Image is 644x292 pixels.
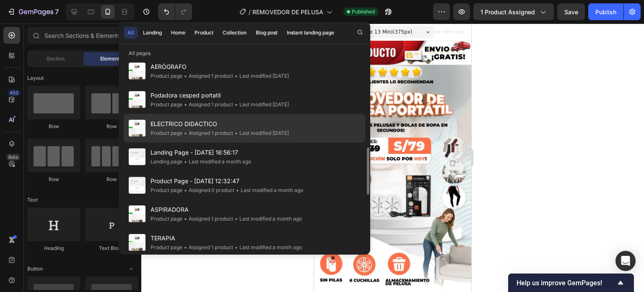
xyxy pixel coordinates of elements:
[125,262,138,276] span: Toggle open
[219,27,250,39] button: Collection
[151,186,182,195] div: Product page
[3,3,62,20] button: 7
[182,158,251,166] div: Last modified a month ago
[85,176,138,183] div: Row
[517,278,626,288] button: Show survey - Help us improve GemPages!
[233,72,289,80] div: Last modified [DATE]
[27,265,43,273] span: Button
[252,27,281,39] button: Blog post
[27,196,38,204] span: Text
[235,101,238,108] span: •
[151,176,303,186] span: Product Page - [DATE] 12:32:47
[167,27,189,39] button: Home
[27,123,80,130] div: Row
[184,216,187,222] span: •
[480,8,535,16] span: 1 product assigned
[27,176,80,183] div: Row
[182,215,233,223] div: Assigned 1 product
[27,74,44,82] span: Layout
[27,27,138,44] input: Search Sections & Elements
[151,233,302,243] span: TERAPIA
[182,186,234,195] div: Assigned 0 product
[314,24,471,292] iframe: Design area
[6,154,20,160] div: Beta
[184,187,187,193] span: •
[252,8,323,16] span: REMOVEDOR DE PELUSA
[158,3,192,20] div: Undo/Redo
[151,158,182,166] div: Landing page
[151,100,182,109] div: Product page
[8,89,20,96] div: 450
[151,215,182,223] div: Product page
[182,243,233,252] div: Assigned 1 product
[564,8,578,16] span: Save
[256,29,278,37] div: Blog post
[184,130,187,136] span: •
[151,119,289,129] span: ELECTRICO DIDACTICO
[55,7,59,17] p: 7
[182,72,233,80] div: Assigned 1 product
[595,8,616,16] div: Publish
[236,187,239,193] span: •
[47,55,65,63] span: Section
[223,29,247,37] div: Collection
[283,27,338,39] button: Instant landing page
[233,215,302,223] div: Last modified a month ago
[100,55,119,63] span: Element
[233,129,289,137] div: Last modified [DATE]
[249,8,251,16] span: /
[184,101,187,108] span: •
[27,245,80,252] div: Heading
[557,3,585,20] button: Save
[182,100,233,109] div: Assigned 1 product
[233,243,302,252] div: Last modified a month ago
[151,62,289,72] span: AERÓGRAFO
[151,90,289,100] span: Podadora cesped portatil
[85,123,138,130] div: Row
[195,29,213,37] div: Product
[184,244,187,250] span: •
[119,49,370,58] p: All pages
[235,216,238,222] span: •
[233,100,289,109] div: Last modified [DATE]
[143,29,162,37] div: Landing
[517,279,615,287] span: Help us improve GemPages!
[171,29,185,37] div: Home
[85,245,138,252] div: Text Block
[151,72,182,80] div: Product page
[151,147,251,158] span: Landing Page - [DATE] 16:56:17
[234,186,303,195] div: Last modified a month ago
[139,27,166,39] button: Landing
[184,73,187,79] span: •
[151,243,182,252] div: Product page
[615,251,636,271] div: Open Intercom Messenger
[235,244,238,250] span: •
[287,29,334,37] div: Instant landing page
[151,129,182,137] div: Product page
[235,73,238,79] span: •
[182,129,233,137] div: Assigned 1 product
[473,3,554,20] button: 1 product assigned
[235,130,238,136] span: •
[191,27,217,39] button: Product
[352,8,375,16] span: Published
[151,205,302,215] span: ASPIRADORA
[588,3,623,20] button: Publish
[184,158,187,165] span: •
